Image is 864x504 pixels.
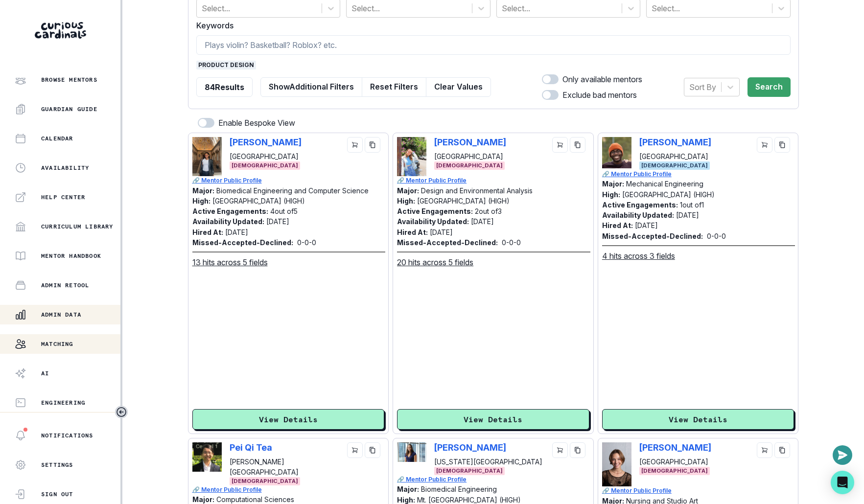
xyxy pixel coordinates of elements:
p: 0 - 0 - 0 [297,237,316,248]
p: Mechanical Engineering [626,180,703,188]
button: cart [757,442,772,458]
p: [GEOGRAPHIC_DATA] (HIGH) [622,190,715,199]
p: [DATE] [430,228,453,236]
p: Missed-Accepted-Declined: [397,237,498,248]
a: 🔗 Mentor Public Profile [192,485,386,494]
p: [DATE] [635,221,658,229]
p: Browse Mentors [41,76,97,84]
button: copy [570,137,585,153]
p: Enable Bespoke View [218,117,295,129]
span: [DEMOGRAPHIC_DATA] [639,467,710,475]
p: [GEOGRAPHIC_DATA] [639,151,711,161]
p: Curriculum Library [41,223,114,230]
p: AI [41,369,49,377]
p: 1 out of 1 [680,201,704,209]
p: Missed-Accepted-Declined: [602,231,703,241]
p: [GEOGRAPHIC_DATA] [434,151,506,161]
p: Hired At: [192,228,223,236]
p: High: [192,197,210,205]
p: Mentor Handbook [41,252,101,260]
p: 0 - 0 - 0 [502,237,521,248]
button: Clear Values [426,77,491,97]
p: Active Engagements: [397,207,473,215]
p: Availability Updated: [192,217,264,226]
p: 2 out of 3 [475,207,502,215]
button: cart [757,137,772,153]
p: 4 out of 5 [270,207,298,215]
p: Availability Updated: [397,217,469,226]
button: Open or close messaging widget [833,445,852,465]
img: Picture of Lexie Meger [602,442,631,486]
p: [GEOGRAPHIC_DATA] (HIGH) [212,197,305,205]
p: Notifications [41,432,93,439]
label: Keywords [196,20,785,31]
p: [PERSON_NAME][GEOGRAPHIC_DATA] [230,457,344,477]
a: 🔗 Mentor Public Profile [397,475,590,484]
p: [PERSON_NAME] [230,137,302,147]
button: View Details [397,409,589,430]
img: Picture of Pei Qi Tea [192,442,222,472]
p: Calendar [41,135,73,142]
span: product design [196,61,256,69]
button: Toggle sidebar [115,406,128,418]
span: [DEMOGRAPHIC_DATA] [230,477,300,485]
p: 0 - 0 - 0 [707,231,726,241]
button: copy [570,442,585,458]
input: Plays violin? Basketball? Roblox? etc. [196,35,791,55]
u: 20 hits across 5 fields [397,256,473,268]
p: Hired At: [397,228,428,236]
p: 🔗 Mentor Public Profile [192,176,386,185]
p: Major: [602,180,624,188]
p: [GEOGRAPHIC_DATA] (HIGH) [417,197,510,205]
img: Picture of Denzel Cofie [602,137,631,169]
span: [DEMOGRAPHIC_DATA] [434,161,505,170]
button: copy [365,137,380,153]
p: High: [397,496,415,504]
p: Guardian Guide [41,105,97,113]
p: [DATE] [471,217,494,226]
u: 13 hits across 5 fields [192,256,268,268]
img: Picture of Golda Gershanok [397,442,426,462]
button: View Details [602,409,794,430]
a: 🔗 Mentor Public Profile [397,176,590,185]
p: 84 Results [205,81,244,93]
p: Help Center [41,193,85,201]
p: Pei Qi Tea [230,442,310,453]
p: Sign Out [41,490,73,498]
button: View Details [192,409,385,430]
p: [US_STATE][GEOGRAPHIC_DATA] [434,457,542,467]
span: [DEMOGRAPHIC_DATA] [230,161,300,170]
button: cart [347,442,363,458]
p: Admin Data [41,311,81,319]
p: [DATE] [225,228,248,236]
p: [PERSON_NAME] [639,442,711,453]
button: cart [552,137,568,153]
p: High: [602,190,620,199]
img: Picture of Anahi Chapela [397,137,426,176]
p: Exclude bad mentors [562,89,637,101]
p: Design and Environmental Analysis [421,186,533,195]
p: Availability [41,164,89,172]
p: Active Engagements: [192,207,268,215]
a: 🔗 Mentor Public Profile [602,486,795,495]
p: Mt. [GEOGRAPHIC_DATA] (HIGH) [417,496,521,504]
span: [DEMOGRAPHIC_DATA] [434,467,505,475]
p: High: [397,197,415,205]
p: Major: [397,186,419,195]
img: Curious Cardinals Logo [35,22,86,39]
a: 🔗 Mentor Public Profile [602,170,795,179]
p: Active Engagements: [602,201,678,209]
button: cart [552,442,568,458]
u: 4 hits across 3 fields [602,250,675,262]
p: Major: [397,485,419,493]
p: [PERSON_NAME] [639,137,711,147]
button: cart [347,137,363,153]
button: Reset Filters [362,77,426,97]
button: ShowAdditional Filters [260,77,362,97]
p: Hired At: [602,221,633,229]
p: Only available mentors [562,73,642,85]
p: [GEOGRAPHIC_DATA] [639,457,711,467]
